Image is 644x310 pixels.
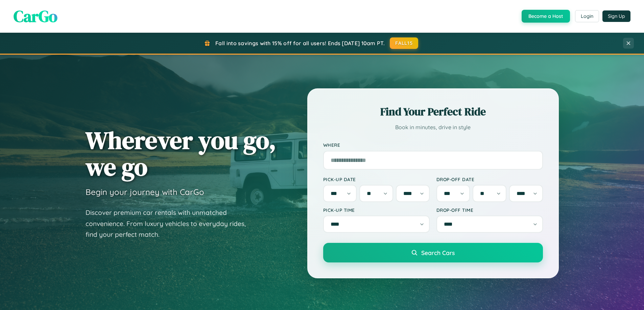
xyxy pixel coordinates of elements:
label: Pick-up Time [323,207,430,213]
label: Where [323,142,543,148]
h2: Find Your Perfect Ride [323,104,543,119]
button: Search Cars [323,243,543,262]
label: Drop-off Date [436,176,543,182]
span: Search Cars [421,249,455,256]
span: CarGo [14,5,57,27]
button: Sign Up [602,10,630,22]
h3: Begin your journey with CarGo [86,187,204,197]
label: Drop-off Time [436,207,543,213]
p: Discover premium car rentals with unmatched convenience. From luxury vehicles to everyday rides, ... [86,207,255,240]
button: FALL15 [390,37,418,49]
h1: Wherever you go, we go [86,127,276,180]
button: Become a Host [522,10,570,23]
span: Fall into savings with 15% off for all users! Ends [DATE] 10am PT. [215,40,385,47]
label: Pick-up Date [323,176,430,182]
button: Login [575,10,599,22]
p: Book in minutes, drive in style [323,122,543,132]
